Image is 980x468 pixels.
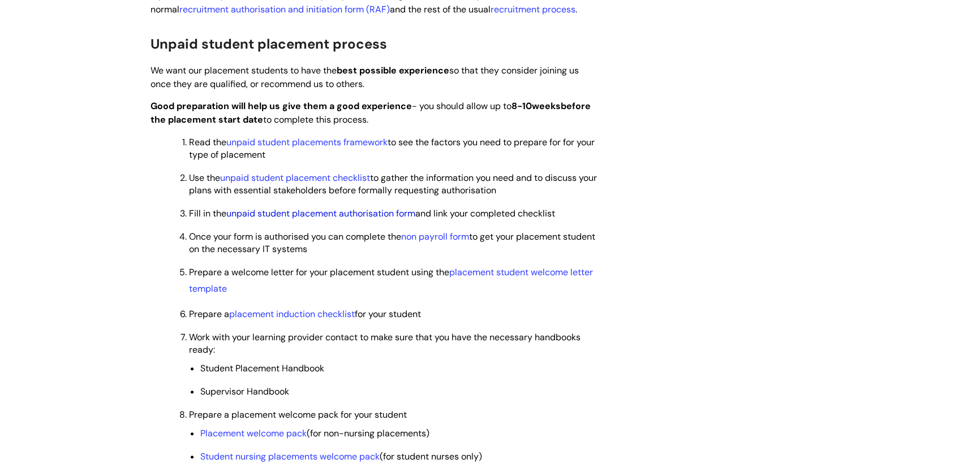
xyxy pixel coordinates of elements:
[200,362,324,374] span: Student Placement Handbook
[200,450,380,462] a: Student nursing placements welcome pack
[200,385,289,397] span: Supervisor Handbook
[200,427,307,439] a: Placement welcome pack
[491,3,575,15] a: recruitment process
[189,308,421,320] span: Prepare a for your student
[189,266,593,294] a: placement student welcome letter template
[189,172,597,196] span: Use the to gather the information you need and to discuss your plans with essential stakeholders ...
[189,207,555,219] span: Fill in the
[189,266,593,294] span: Prepare a welcome letter for your placement student using the
[401,231,469,242] a: non payroll form
[220,172,370,184] a: unpaid student placement checklist
[189,409,407,421] span: Prepare a placement welcome pack for your student
[151,100,532,112] span: - you should allow up to
[226,207,555,219] span: and link your completed checklist
[532,100,561,112] strong: weeks
[512,100,532,112] strong: 8-10
[179,3,390,15] a: recruitment authorisation and initiation form (RAF)
[200,427,429,439] span: (for non-nursing placements)
[151,100,412,112] strong: Good preparation will help us give them a good experience
[151,35,387,53] span: Unpaid student placement process
[200,450,482,462] span: (for student nurses only)
[151,64,579,90] span: We want our placement students to have the so that they consider joining us once they are qualifi...
[226,207,415,219] a: unpaid student placement authorisation form
[189,231,595,255] span: Once your form is authorised you can complete the to get your placement student on the necessary ...
[229,308,355,320] a: placement induction checklist
[189,331,581,356] span: Work with your learning provider contact to make sure that you have the necessary handbooks ready:
[337,64,449,76] strong: best possible experience
[189,136,595,161] span: Read the to see the factors you need to prepare for for your type of placement
[226,136,388,148] a: unpaid student placements framework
